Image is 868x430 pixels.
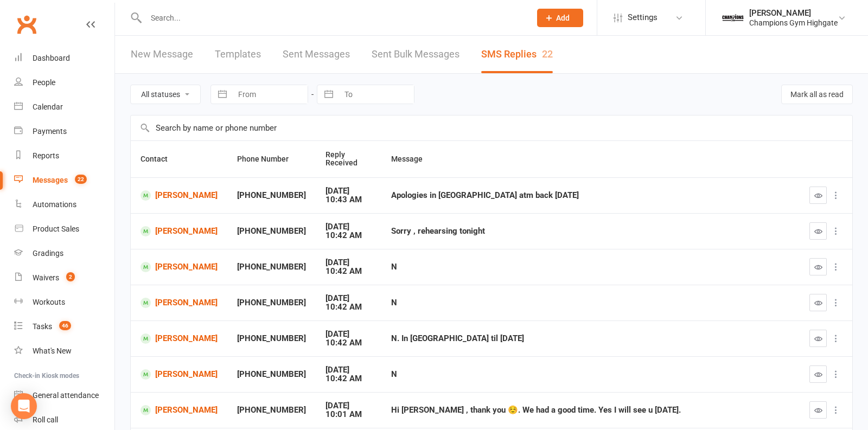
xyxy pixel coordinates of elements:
th: Reply Received [316,141,381,177]
div: Tasks [33,322,52,331]
div: Calendar [33,102,63,111]
span: 22 [75,175,87,184]
th: Phone Number [227,141,316,177]
div: Reports [33,151,59,160]
a: General attendance kiosk mode [14,383,114,408]
input: Search by name or phone number [131,115,852,140]
div: Messages [33,176,68,184]
div: 10:01 AM [325,410,372,419]
input: From [232,85,308,104]
th: Contact [131,141,227,177]
div: [DATE] [325,187,372,196]
a: Tasks 46 [14,315,114,339]
a: [PERSON_NAME] [141,298,218,308]
a: What's New [14,339,114,363]
div: 22 [542,48,553,60]
a: [PERSON_NAME] [141,405,218,415]
a: [PERSON_NAME] [141,190,218,201]
span: 46 [59,321,71,330]
div: 10:42 AM [325,303,372,312]
div: [PHONE_NUMBER] [237,370,306,379]
a: Waivers 2 [14,266,114,290]
div: Automations [33,200,76,209]
a: Messages 22 [14,168,114,192]
div: 10:43 AM [325,195,372,204]
a: Gradings [14,241,114,266]
div: Product Sales [33,224,79,233]
div: N [391,262,790,272]
a: Reports [14,144,114,168]
input: To [339,85,414,104]
a: Templates [215,36,261,73]
span: 2 [66,272,75,281]
div: [PHONE_NUMBER] [237,334,306,343]
div: 10:42 AM [325,338,372,348]
div: [DATE] [325,330,372,339]
div: N [391,298,790,307]
div: What's New [33,346,72,355]
a: [PERSON_NAME] [141,333,218,344]
a: Workouts [14,290,114,315]
a: [PERSON_NAME] [141,262,218,272]
a: [PERSON_NAME] [141,369,218,380]
div: N. In [GEOGRAPHIC_DATA] til [DATE] [391,334,790,343]
a: Product Sales [14,217,114,241]
div: [PHONE_NUMBER] [237,298,306,307]
div: [PHONE_NUMBER] [237,191,306,200]
input: Search... [143,10,523,25]
div: N [391,370,790,379]
div: Dashboard [33,54,70,62]
div: People [33,78,55,87]
span: Add [556,14,570,22]
div: 10:42 AM [325,267,372,276]
div: Sorry , rehearsing tonight [391,227,790,236]
a: Sent Bulk Messages [372,36,459,73]
div: Waivers [33,273,59,282]
div: Workouts [33,298,65,306]
div: Champions Gym Highgate [749,18,838,28]
a: [PERSON_NAME] [141,226,218,236]
a: SMS Replies22 [481,36,553,73]
div: [DATE] [325,365,372,375]
img: thumb_image1630635537.png [722,7,744,29]
div: [PHONE_NUMBER] [237,406,306,415]
div: Payments [33,127,67,136]
button: Mark all as read [781,85,853,104]
span: Settings [628,5,658,30]
div: Gradings [33,249,63,258]
div: [DATE] [325,294,372,303]
div: Hi [PERSON_NAME] , thank you ☺️. We had a good time. Yes I will see u [DATE]. [391,406,790,415]
th: Message [381,141,800,177]
div: Roll call [33,415,58,424]
div: [DATE] [325,258,372,267]
div: 10:42 AM [325,231,372,240]
div: [DATE] [325,401,372,410]
div: [DATE] [325,222,372,232]
div: 10:42 AM [325,374,372,383]
div: [PHONE_NUMBER] [237,262,306,272]
a: People [14,70,114,95]
div: General attendance [33,391,99,400]
a: Calendar [14,95,114,119]
a: Payments [14,119,114,144]
button: Add [537,9,583,27]
div: Open Intercom Messenger [11,393,37,419]
div: [PHONE_NUMBER] [237,227,306,236]
a: Automations [14,192,114,217]
a: Sent Messages [283,36,350,73]
div: [PERSON_NAME] [749,8,838,18]
a: Clubworx [13,11,40,38]
a: Dashboard [14,46,114,70]
div: Apologies in [GEOGRAPHIC_DATA] atm back [DATE] [391,191,790,200]
a: New Message [131,36,193,73]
